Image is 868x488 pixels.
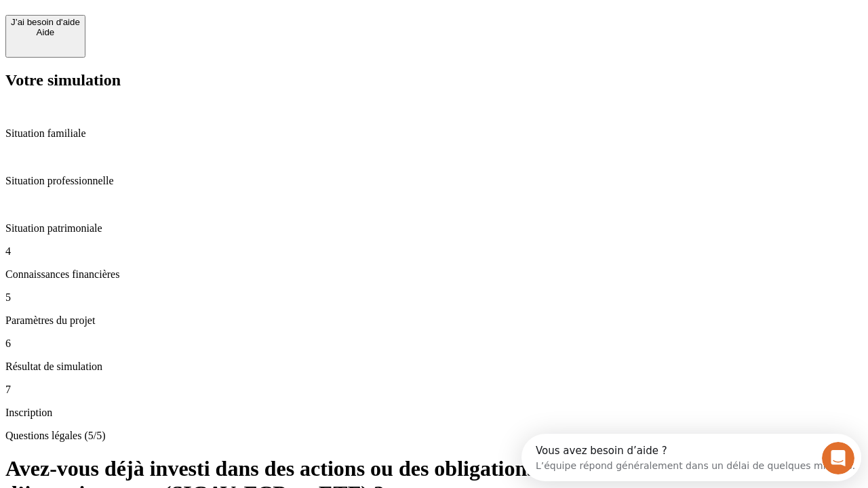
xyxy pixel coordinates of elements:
[11,17,80,27] div: J’ai besoin d'aide
[5,222,863,235] p: Situation patrimoniale
[5,338,863,350] p: 6
[822,442,854,474] iframe: Intercom live chat
[5,314,863,327] p: Paramètres du projet
[5,127,863,140] p: Situation familiale
[14,12,334,22] div: Vous avez besoin d’aide ?
[5,245,863,258] p: 4
[11,27,80,37] div: Aide
[5,430,863,442] p: Questions légales (5/5)
[5,384,863,396] p: 7
[5,268,863,281] p: Connaissances financières
[5,361,863,373] p: Résultat de simulation
[5,71,863,89] h2: Votre simulation
[5,5,374,43] div: Ouvrir le Messenger Intercom
[5,15,85,58] button: J’ai besoin d'aideAide
[5,291,863,304] p: 5
[14,22,334,37] div: L’équipe répond généralement dans un délai de quelques minutes.
[5,407,863,419] p: Inscription
[5,175,863,187] p: Situation professionnelle
[521,434,861,481] iframe: Intercom live chat discovery launcher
